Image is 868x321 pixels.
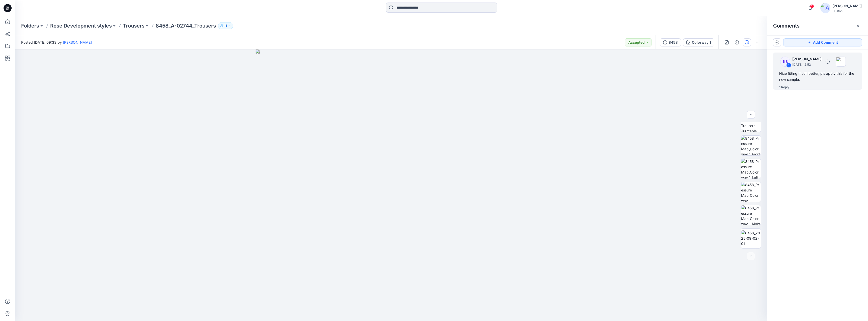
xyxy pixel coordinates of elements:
[733,38,741,46] button: Details
[660,38,681,46] button: 8458
[832,9,862,13] div: Guston
[773,23,800,29] h2: Comments
[50,22,112,29] a: Rose Development styles
[780,57,790,67] div: KB
[786,63,791,68] div: 1
[741,159,761,179] img: 8458_Pressure Map_Colorway 1_Left
[21,40,92,45] span: Posted [DATE] 09:33 by
[741,205,761,225] img: 8458_Pressure Map_Colorway 1_Right
[820,3,830,13] img: avatar
[692,40,711,45] div: Colorway 1
[21,22,39,29] a: Folders
[741,182,761,202] img: 8458_Pressure Map_Colorway 1_Back_Colorway 1_Back
[63,40,92,44] a: [PERSON_NAME]
[123,22,145,29] a: Trousers
[224,23,227,29] p: 11
[832,3,862,9] div: [PERSON_NAME]
[779,85,789,90] div: 1 Reply
[741,230,761,246] img: 8458_2025-09-02-01
[156,22,216,29] p: 8458_A-02744_Trousers
[810,4,814,8] span: 1
[683,38,714,46] button: Colorway 1
[779,70,856,83] div: Nice fitting much better, pls apply this for the new sample.
[783,38,862,46] button: Add Comment
[669,40,678,45] div: 8458
[256,50,527,321] img: eyJhbGciOiJIUzI1NiIsImtpZCI6IjAiLCJzbHQiOiJzZXMiLCJ0eXAiOiJKV1QifQ.eyJkYXRhIjp7InR5cGUiOiJzdG9yYW...
[792,56,822,62] p: [PERSON_NAME]
[792,62,822,67] p: [DATE] 12:52
[741,112,761,132] img: Blaklader C50 Trousers Turntable
[218,22,233,29] button: 11
[741,136,761,155] img: 8458_Pressure Map_Colorway 1_Front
